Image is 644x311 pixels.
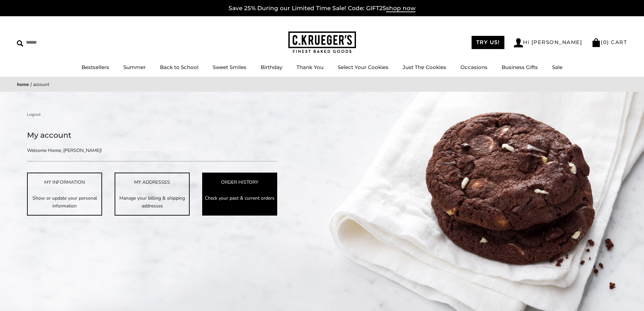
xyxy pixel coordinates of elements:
[288,31,356,53] img: C.KRUEGER'S
[115,194,189,210] p: Manage your billing & shipping addresses
[514,38,523,47] img: Account
[17,40,23,47] img: Search
[123,64,146,70] a: Summer
[160,64,198,70] a: Back to School
[27,147,206,154] p: Welcome Home, [PERSON_NAME]!
[338,64,388,70] a: Select Your Cookies
[592,38,601,47] img: Bag
[30,81,32,88] span: |
[229,5,415,12] a: Save 25% During our Limited Time Sale! Code: GIFT25shop now
[33,81,49,88] span: Account
[460,64,487,70] a: Occasions
[502,64,538,70] a: Business Gifts
[17,81,627,88] nav: breadcrumbs
[27,129,277,141] h1: My account
[115,173,190,215] a: MY ADDRESSES Manage your billing & shipping addresses
[386,5,415,12] span: shop now
[27,111,41,117] a: Logout
[17,37,97,48] input: Search
[603,39,607,45] span: 0
[27,173,102,215] a: MY INFORMATION Show or update your personal information
[203,194,277,202] p: Check your past & current orders
[28,178,101,186] div: MY INFORMATION
[592,39,627,45] a: (0) CART
[514,38,582,47] a: Hi [PERSON_NAME]
[213,64,246,70] a: Sweet Smiles
[203,178,277,186] div: ORDER HISTORY
[202,173,277,215] a: ORDER HISTORY Check your past & current orders
[472,36,505,49] a: TRY US!
[17,81,29,88] a: Home
[403,64,446,70] a: Just The Cookies
[28,194,101,210] p: Show or update your personal information
[81,64,109,70] a: Bestsellers
[115,178,189,186] div: MY ADDRESSES
[261,64,282,70] a: Birthday
[296,64,324,70] a: Thank You
[552,64,563,70] a: Sale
